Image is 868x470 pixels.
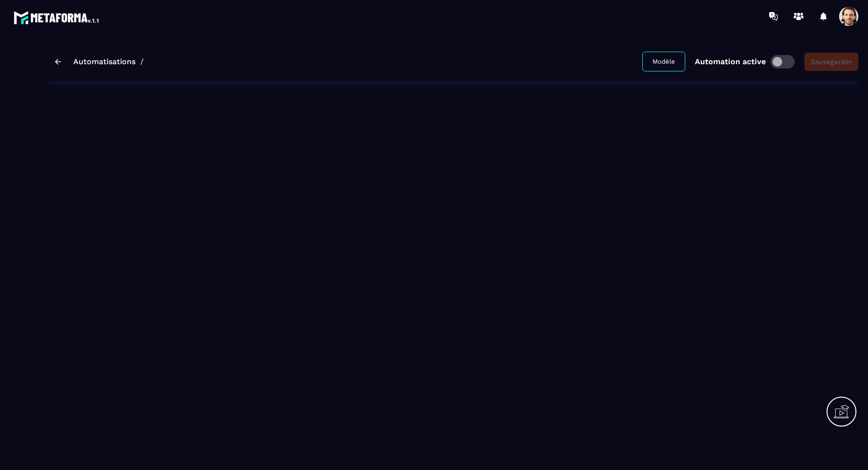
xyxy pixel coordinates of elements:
[14,9,100,26] img: logo
[140,57,144,66] span: /
[73,57,136,66] a: Automatisations
[642,52,685,71] button: Modèle
[55,59,61,65] img: arrow
[695,57,766,66] p: Automation active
